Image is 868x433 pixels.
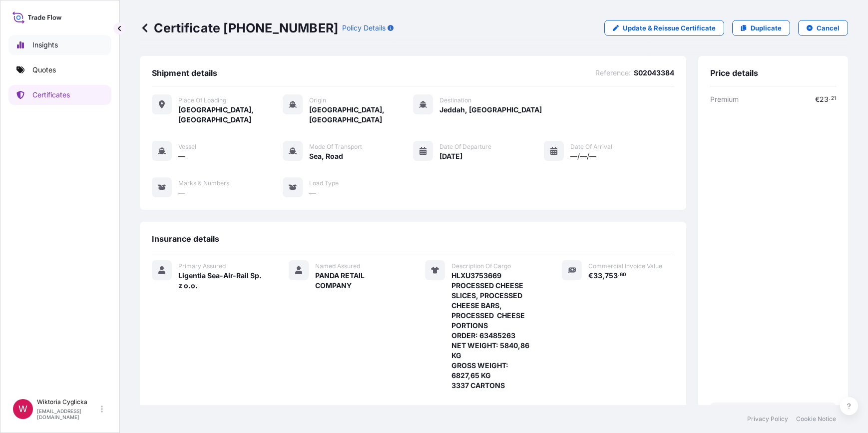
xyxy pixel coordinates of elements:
[32,40,58,50] p: Insights
[634,68,674,78] span: S02043384
[747,415,788,423] a: Privacy Policy
[817,23,840,33] p: Cancel
[309,188,316,198] span: —
[178,179,229,187] span: Marks & Numbers
[710,68,758,78] span: Price details
[309,96,326,104] span: Origin
[751,23,782,33] p: Duplicate
[309,105,414,125] span: [GEOGRAPHIC_DATA], [GEOGRAPHIC_DATA]
[439,151,462,161] span: [DATE]
[710,94,739,104] span: Premium
[37,398,99,406] p: Wiktoria Cyglicka
[570,143,612,151] span: Date of Arrival
[32,65,56,75] p: Quotes
[798,20,848,36] button: Cancel
[602,272,605,279] span: ,
[815,96,820,103] span: €
[593,272,602,279] span: 33
[618,273,619,277] span: .
[451,271,538,391] span: HLXU3753669 PROCESSED CHEESE SLICES, PROCESSED CHEESE BARS, PROCESSED CHEESE PORTIONS ORDER: 6348...
[570,151,596,161] span: —/—/—
[732,20,790,36] a: Duplicate
[342,23,386,33] p: Policy Details
[178,105,283,125] span: [GEOGRAPHIC_DATA], [GEOGRAPHIC_DATA]
[588,272,593,279] span: €
[829,97,831,100] span: .
[439,143,491,151] span: Date of Departure
[152,68,217,78] span: Shipment details
[178,96,226,104] span: Place of Loading
[820,96,829,103] span: 23
[8,35,111,55] a: Insights
[178,143,196,151] span: Vessel
[620,273,626,277] span: 60
[595,68,631,78] span: Reference :
[37,408,99,420] p: [EMAIL_ADDRESS][DOMAIN_NAME]
[439,96,471,104] span: Destination
[18,404,27,414] span: W
[309,143,362,151] span: Mode of Transport
[32,90,70,100] p: Certificates
[8,60,111,80] a: Quotes
[439,105,542,115] span: Jeddah, [GEOGRAPHIC_DATA]
[178,262,226,270] span: Primary Assured
[178,151,185,161] span: —
[605,272,618,279] span: 753
[623,23,716,33] p: Update & Reissue Certificate
[152,234,219,244] span: Insurance details
[309,179,339,187] span: Load Type
[588,262,662,270] span: Commercial Invoice Value
[831,97,836,100] span: 21
[309,151,343,161] span: Sea, Road
[604,20,724,36] a: Update & Reissue Certificate
[796,415,836,423] a: Cookie Notice
[451,262,511,270] span: Description Of Cargo
[140,20,338,36] p: Certificate [PHONE_NUMBER]
[178,188,185,198] span: —
[315,271,402,291] span: PANDA RETAIL COMPANY
[178,271,265,291] span: Ligentia Sea-Air-Rail Sp. z o.o.
[315,262,360,270] span: Named Assured
[8,85,111,105] a: Certificates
